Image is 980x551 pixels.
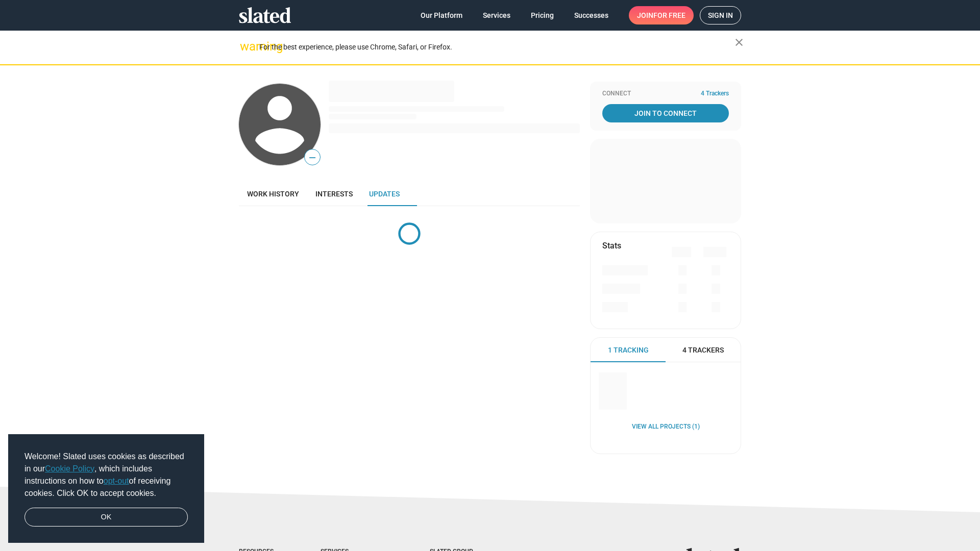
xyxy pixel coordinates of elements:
[602,104,729,122] a: Join To Connect
[733,36,745,48] mat-icon: close
[483,6,510,24] span: Services
[701,90,729,98] span: 4 Trackers
[307,182,361,206] a: Interests
[629,6,694,24] a: Joinfor free
[700,6,741,24] a: Sign in
[104,477,129,485] a: opt-out
[531,6,554,24] span: Pricing
[24,508,188,527] a: dismiss cookie message
[637,6,685,24] span: Join
[45,464,94,473] a: Cookie Policy
[574,6,608,24] span: Successes
[602,240,621,251] mat-card-title: Stats
[608,345,649,355] span: 1 Tracking
[475,6,519,24] a: Services
[566,6,617,24] a: Successes
[315,190,353,198] span: Interests
[305,151,320,164] span: —
[247,190,299,198] span: Work history
[523,6,562,24] a: Pricing
[8,434,204,543] div: cookieconsent
[412,6,471,24] a: Our Platform
[361,182,408,206] a: Updates
[24,450,188,499] span: Welcome! Slated uses cookies as described in our , which includes instructions on how to of recei...
[421,6,462,24] span: Our Platform
[708,7,733,24] span: Sign in
[369,190,400,198] span: Updates
[259,40,735,54] div: For the best experience, please use Chrome, Safari, or Firefox.
[240,40,252,53] mat-icon: warning
[632,423,700,431] a: View all Projects (1)
[653,6,685,24] span: for free
[682,345,724,355] span: 4 Trackers
[239,182,307,206] a: Work history
[602,90,729,98] div: Connect
[604,104,727,122] span: Join To Connect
